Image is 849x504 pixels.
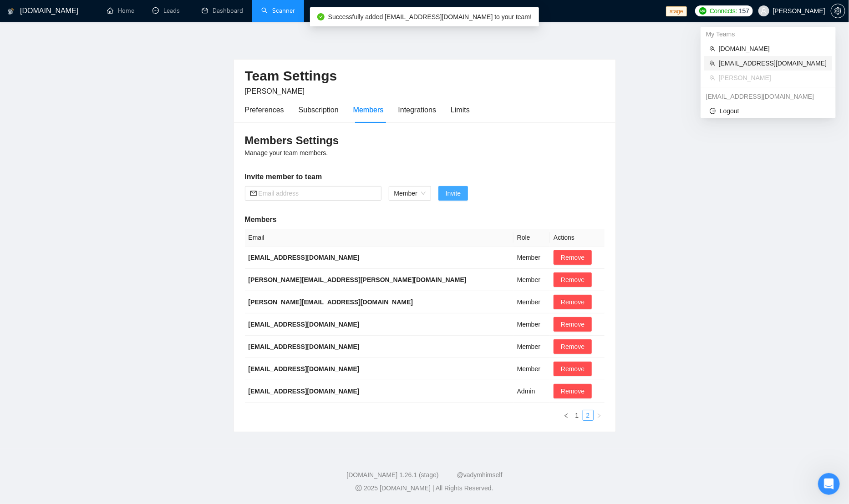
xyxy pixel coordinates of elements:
[153,7,183,15] a: messageLeads
[249,254,360,261] b: [EMAIL_ADDRESS][DOMAIN_NAME]
[554,362,592,376] button: Remove
[710,106,827,116] span: Logout
[249,365,360,373] b: [EMAIL_ADDRESS][DOMAIN_NAME]
[572,410,583,421] li: 1
[594,410,605,421] li: Next Page
[513,247,550,269] td: Member
[245,171,605,182] h5: Invite member to team
[346,471,438,479] a: [DOMAIN_NAME] 1.26.1 (stage)
[513,291,550,313] td: Member
[249,388,360,395] b: [EMAIL_ADDRESS][DOMAIN_NAME]
[513,269,550,291] td: Member
[317,13,325,20] span: check-circle
[554,384,592,398] button: Remove
[7,484,842,493] div: 2025 [DOMAIN_NAME] | All Rights Reserved.
[513,229,550,247] th: Role
[245,87,305,95] span: [PERSON_NAME]
[561,319,585,329] span: Remove
[513,336,550,358] td: Member
[554,250,592,265] button: Remove
[438,186,468,201] button: Invite
[596,413,602,418] span: right
[710,108,716,114] span: logout
[8,4,14,19] img: logo
[719,73,827,83] span: [PERSON_NAME]
[564,413,569,418] span: left
[831,4,845,18] button: setting
[299,104,339,116] div: Subscription
[710,60,715,66] span: team
[701,89,836,104] div: vadym@gigradar.io
[583,410,594,421] li: 2
[245,67,605,86] h2: Team Settings
[818,473,840,495] iframe: Intercom live chat
[572,410,582,420] a: 1
[313,7,342,15] a: userProfile
[356,485,362,491] span: copyright
[561,410,572,421] button: left
[561,386,585,396] span: Remove
[561,410,572,421] li: Previous Page
[719,44,827,54] span: [DOMAIN_NAME]
[245,229,513,247] th: Email
[699,7,707,15] img: upwork-logo.png
[554,295,592,309] button: Remove
[245,104,284,116] div: Preferences
[446,188,461,198] span: Invite
[561,297,585,307] span: Remove
[259,188,376,198] input: Email address
[554,272,592,287] button: Remove
[249,321,360,328] b: [EMAIL_ADDRESS][DOMAIN_NAME]
[513,313,550,336] td: Member
[513,380,550,403] td: Admin
[761,8,767,14] span: user
[554,317,592,332] button: Remove
[353,104,384,116] div: Members
[451,104,470,116] div: Limits
[245,214,605,225] h5: Members
[554,339,592,354] button: Remove
[561,342,585,352] span: Remove
[739,6,749,16] span: 157
[710,6,737,16] span: Connects:
[249,298,413,306] b: [PERSON_NAME][EMAIL_ADDRESS][DOMAIN_NAME]
[457,471,503,479] a: @vadymhimself
[594,410,605,421] button: right
[666,6,686,16] span: stage
[561,252,585,262] span: Remove
[561,364,585,374] span: Remove
[710,46,715,51] span: team
[719,58,827,68] span: [EMAIL_ADDRESS][DOMAIN_NAME]
[710,75,715,81] span: team
[561,275,585,285] span: Remove
[250,190,257,197] span: mail
[394,186,426,200] span: Member
[249,276,467,283] b: [PERSON_NAME][EMAIL_ADDRESS][PERSON_NAME][DOMAIN_NAME]
[6,4,23,21] button: go back
[249,343,360,350] b: [EMAIL_ADDRESS][DOMAIN_NAME]
[261,7,295,15] a: searchScanner
[107,7,134,15] a: homeHome
[831,7,845,15] a: setting
[701,27,836,41] div: My Teams
[202,7,243,15] a: dashboardDashboard
[328,13,532,20] span: Successfully added [EMAIL_ADDRESS][DOMAIN_NAME] to your team!
[583,410,593,420] a: 2
[831,7,845,15] span: setting
[550,229,604,247] th: Actions
[245,149,328,156] span: Manage your team members.
[513,358,550,380] td: Member
[245,133,605,148] h3: Members Settings
[398,104,437,116] div: Integrations
[274,4,291,21] button: Collapse window
[291,4,307,20] div: Close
